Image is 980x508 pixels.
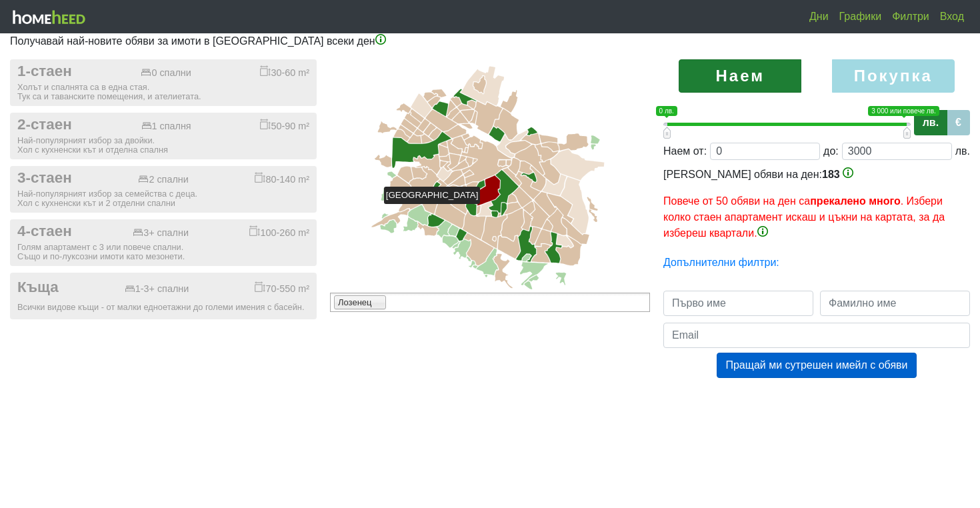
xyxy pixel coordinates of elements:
[914,110,947,135] label: лв.
[10,33,970,49] p: Получавай най-новите обяви за имоти в [GEOGRAPHIC_DATA] всеки ден
[820,291,970,316] input: Фамилно име
[663,291,813,316] input: Първо име
[663,257,779,268] a: Допълнителни филтри:
[260,119,309,132] div: 50-90 m²
[663,167,970,241] div: [PERSON_NAME] обяви на ден:
[260,65,309,79] div: 30-60 m²
[834,3,887,30] a: Графики
[717,353,916,378] button: Пращай ми сутрешен имейл с обяви
[17,189,309,208] div: Най-популярният избор за семейства с деца. Хол с кухненски кът и 2 отделни спални
[10,113,317,159] button: 2-стаен 1 спалня 50-90 m² Най-популярният избор за двойки.Хол с кухненски кът и отделна спалня
[249,225,309,239] div: 100-260 m²
[17,243,309,261] div: Голям апартамент с 3 или повече спални. Също и по-луксозни имоти като мезонети.
[141,121,191,132] div: 1 спалня
[10,273,317,319] button: Къща 1-3+ спални 70-550 m² Всички видове къщи - от малки едноетажни до големи имения с басейн.
[804,3,834,30] a: Дни
[125,283,189,295] div: 1-3+ спални
[663,143,707,159] div: Наем от:
[338,297,372,307] span: Лозенец
[823,143,839,159] div: до:
[10,166,317,213] button: 3-стаен 2 спални 80-140 m² Най-популярният избор за семейства с деца.Хол с кухненски кът и 2 отде...
[810,195,900,207] b: прекалено много
[17,279,59,297] span: Къща
[868,106,939,116] span: 3 000 или повече лв.
[656,106,677,116] span: 0 лв.
[17,303,309,312] div: Всички видове къщи - от малки едноетажни до големи имения с басейн.
[947,110,970,135] label: €
[141,67,191,79] div: 0 спални
[935,3,969,30] a: Вход
[255,281,309,295] div: 70-550 m²
[10,59,317,106] button: 1-стаен 0 спални 30-60 m² Холът и спалнята са в една стая.Тук са и таванските помещения, и ателие...
[17,223,72,241] span: 4-стаен
[955,143,970,159] div: лв.
[17,83,309,101] div: Холът и спалнята са в една стая. Тук са и таванските помещения, и ателиетата.
[663,323,970,348] input: Email
[832,59,955,93] label: Покупка
[255,172,309,185] div: 80-140 m²
[133,227,189,239] div: 3+ спални
[17,63,72,81] span: 1-стаен
[17,169,72,187] span: 3-стаен
[757,226,768,237] img: info-3.png
[138,174,188,185] div: 2 спални
[887,3,935,30] a: Филтри
[10,219,317,266] button: 4-стаен 3+ спални 100-260 m² Голям апартамент с 3 или повече спални.Също и по-луксозни имоти като...
[17,136,309,155] div: Най-популярният избор за двойки. Хол с кухненски кът и отделна спалня
[822,169,840,180] span: 183
[843,167,853,178] img: info-3.png
[375,34,386,45] img: info-3.png
[17,116,72,134] span: 2-стаен
[679,59,801,93] label: Наем
[663,193,970,241] p: Повече от 50 обяви на ден са . Избери колко стаен апартамент искаш и цъкни на картата, за да избе...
